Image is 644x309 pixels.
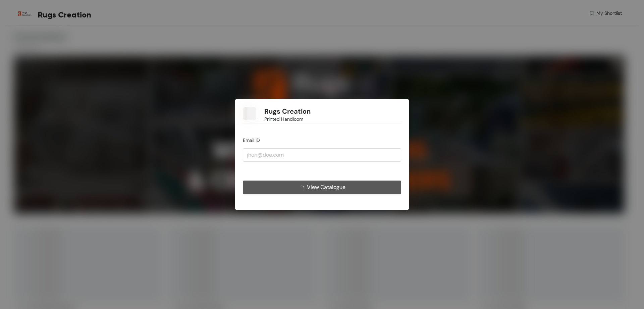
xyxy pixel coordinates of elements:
[243,107,256,120] img: Buyer Portal
[243,181,401,194] button: View Catalogue
[243,137,260,143] span: Email ID
[243,148,401,162] input: jhon@doe.com
[299,186,307,191] span: loading
[264,115,303,123] span: Printed Handloom
[307,183,345,191] span: View Catalogue
[264,107,311,116] h1: Rugs Creation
